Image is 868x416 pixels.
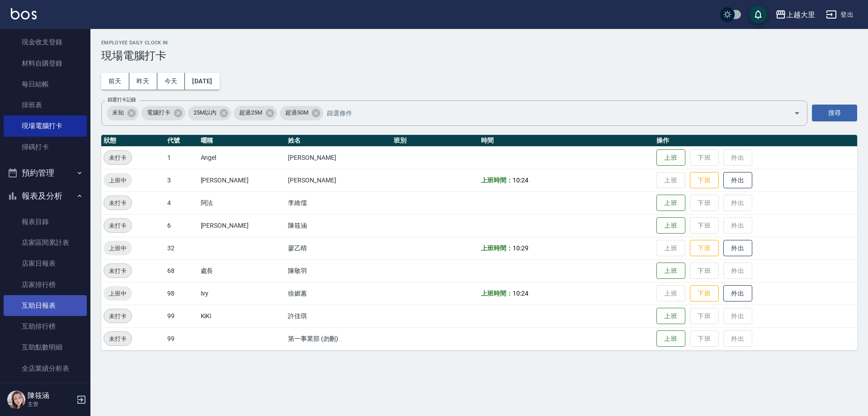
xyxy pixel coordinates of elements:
[101,135,165,147] th: 狀態
[749,5,767,24] button: save
[101,40,857,46] h2: Employee Daily Clock In
[656,263,685,279] button: 上班
[4,211,87,232] a: 報表目錄
[723,172,752,189] button: 外出
[104,244,132,253] span: 上班中
[4,358,87,379] a: 全店業績分析表
[286,237,391,259] td: 廖乙晴
[286,305,391,327] td: 許佳琪
[188,108,222,117] span: 25M以內
[4,232,87,253] a: 店家區間累計表
[165,327,198,350] td: 99
[104,311,132,321] span: 未打卡
[656,149,685,166] button: 上班
[198,214,286,237] td: [PERSON_NAME]
[286,259,391,282] td: 陳敬羽
[165,169,198,191] td: 3
[656,308,685,325] button: 上班
[4,253,87,274] a: 店家日報表
[786,9,815,20] div: 上越大里
[654,135,857,147] th: 操作
[11,8,37,19] img: Logo
[4,115,87,136] a: 現場電腦打卡
[188,106,231,120] div: 25M以內
[165,191,198,214] td: 4
[4,337,87,358] a: 互助點數明細
[822,6,857,23] button: 登出
[690,285,719,302] button: 下班
[165,282,198,305] td: 98
[185,73,219,90] button: [DATE]
[723,285,752,302] button: 外出
[104,198,132,208] span: 未打卡
[198,135,286,147] th: 暱稱
[4,184,87,208] button: 報表及分析
[165,146,198,169] td: 1
[4,379,87,400] a: 設計師日報表
[481,244,513,252] b: 上班時間：
[656,195,685,211] button: 上班
[812,105,857,121] button: 搜尋
[392,135,479,147] th: 班別
[165,214,198,237] td: 6
[280,108,314,117] span: 超過50M
[286,169,391,191] td: [PERSON_NAME]
[481,290,513,297] b: 上班時間：
[7,391,25,409] img: Person
[4,137,87,158] a: 掃碼打卡
[656,217,685,234] button: 上班
[157,73,185,90] button: 今天
[4,316,87,337] a: 互助排行榜
[723,240,752,257] button: 外出
[104,176,132,185] span: 上班中
[165,237,198,259] td: 32
[656,330,685,347] button: 上班
[513,244,528,252] span: 10:29
[4,32,87,53] a: 現金收支登錄
[4,295,87,316] a: 互助日報表
[198,169,286,191] td: [PERSON_NAME]
[772,5,819,24] button: 上越大里
[690,172,719,189] button: 下班
[286,135,391,147] th: 姓名
[142,108,176,117] span: 電腦打卡
[286,146,391,169] td: [PERSON_NAME]
[104,221,132,230] span: 未打卡
[4,95,87,115] a: 排班表
[165,135,198,147] th: 代號
[198,146,286,169] td: Angel
[104,266,132,276] span: 未打卡
[286,282,391,305] td: 徐媚蕙
[286,214,391,237] td: 陳筱涵
[198,282,286,305] td: Ivy
[479,135,654,147] th: 時間
[198,305,286,327] td: KiKi
[513,290,528,297] span: 10:24
[280,106,323,120] div: 超過50M
[4,53,87,74] a: 材料自購登錄
[142,106,185,120] div: 電腦打卡
[481,177,513,184] b: 上班時間：
[4,74,87,95] a: 每日結帳
[129,73,157,90] button: 昨天
[325,105,778,121] input: 篩選條件
[286,327,391,350] td: 第一事業部 (勿刪)
[4,274,87,295] a: 店家排行榜
[104,334,132,344] span: 未打卡
[198,259,286,282] td: 處長
[28,400,74,408] p: 主管
[107,108,129,117] span: 未知
[104,153,132,163] span: 未打卡
[165,259,198,282] td: 68
[104,289,132,298] span: 上班中
[234,108,268,117] span: 超過25M
[101,49,857,62] h3: 現場電腦打卡
[28,391,74,400] h5: 陳筱涵
[101,73,129,90] button: 前天
[4,161,87,185] button: 預約管理
[690,240,719,257] button: 下班
[234,106,277,120] div: 超過25M
[108,96,136,103] label: 篩選打卡記錄
[790,106,804,120] button: Open
[286,191,391,214] td: 李維儒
